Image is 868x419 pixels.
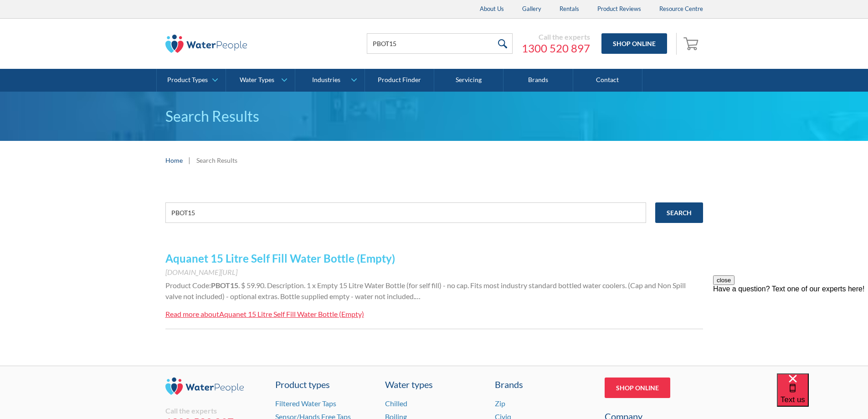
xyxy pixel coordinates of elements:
[415,292,421,300] span: …
[165,309,364,320] a: Read more aboutAquanet 15 Litre Self Fill Water Bottle (Empty)
[165,310,219,318] div: Read more about
[655,202,703,223] input: Search
[165,155,183,165] a: Home
[495,399,505,408] a: Zip
[226,69,295,92] a: Water Types
[367,33,513,54] input: Search products
[165,406,264,415] div: Call the experts
[219,310,364,318] div: Aquanet 15 Litre Self Fill Water Bottle (Empty)
[495,378,593,391] div: Brands
[601,33,667,54] a: Shop Online
[165,202,646,223] input: e.g. chilled water cooler
[275,399,336,408] a: Filtered Water Taps
[605,378,670,398] a: Shop Online
[385,378,483,391] a: Water types
[777,373,868,419] iframe: podium webchat widget bubble
[165,105,703,127] h1: Search Results
[312,76,340,84] div: Industries
[713,275,868,385] iframe: podium webchat widget prompt
[522,41,590,55] a: 1300 520 897
[196,155,237,165] div: Search Results
[165,281,686,300] span: . $ 59.90. Description. 1 x Empty 15 Litre Water Bottle (for self fill) - no cap. Fits most indus...
[165,281,211,290] span: Product Code:
[522,32,590,41] div: Call the experts
[681,33,703,55] a: Open empty cart
[157,69,226,92] a: Product Types
[165,35,247,53] img: The Water People
[385,399,407,408] a: Chilled
[503,69,573,92] a: Brands
[167,76,208,84] div: Product Types
[295,69,364,92] a: Industries
[275,378,374,391] a: Product types
[211,281,238,290] strong: PBOT15
[240,76,274,84] div: Water Types
[187,155,192,166] div: |
[165,267,703,278] div: [DOMAIN_NAME][URL]
[683,36,701,51] img: shopping cart
[434,69,503,92] a: Servicing
[573,69,642,92] a: Contact
[365,69,434,92] a: Product Finder
[165,252,395,265] a: Aquanet 15 Litre Self Fill Water Bottle (Empty)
